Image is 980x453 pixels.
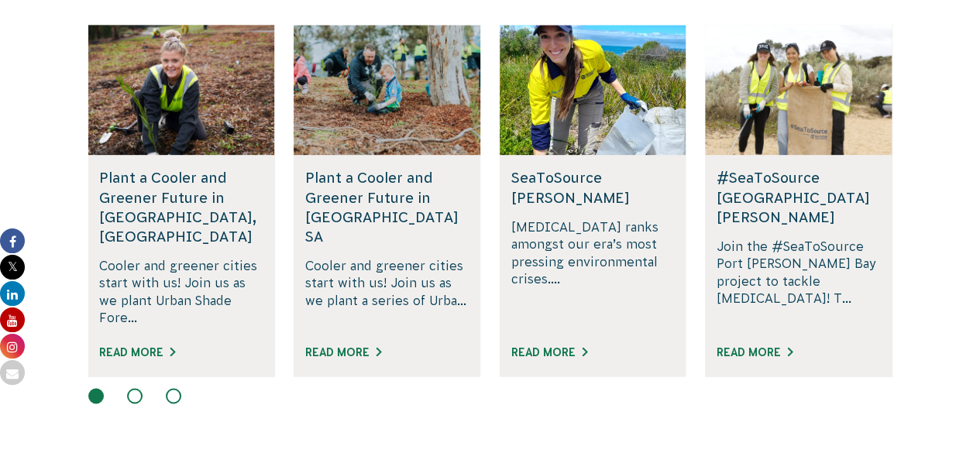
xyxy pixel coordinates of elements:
[305,257,469,327] p: Cooler and greener cities start with us! Join us as we plant a series of Urba...
[305,168,469,246] h5: Plant a Cooler and Greener Future in [GEOGRAPHIC_DATA] SA
[511,218,675,327] p: [MEDICAL_DATA] ranks amongst our era’s most pressing environmental crises....
[511,168,675,207] h5: SeaToSource [PERSON_NAME]
[305,346,381,359] a: Read More
[99,168,263,246] h5: Plant a Cooler and Greener Future in [GEOGRAPHIC_DATA], [GEOGRAPHIC_DATA]
[717,168,880,227] h5: #SeaToSource [GEOGRAPHIC_DATA][PERSON_NAME]
[717,238,880,327] p: Join the #SeaToSource Port [PERSON_NAME] Bay project to tackle [MEDICAL_DATA]! T...
[717,346,793,359] a: Read More
[99,346,175,359] a: Read More
[99,257,263,327] p: Cooler and greener cities start with us! Join us as we plant Urban Shade Fore...
[511,346,587,359] a: Read More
